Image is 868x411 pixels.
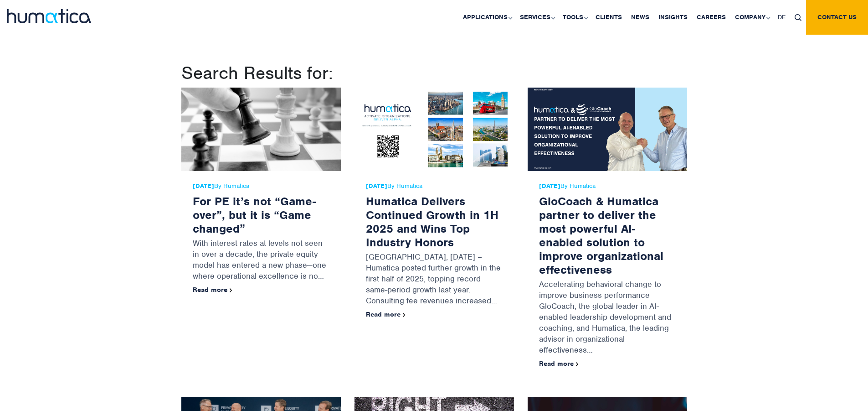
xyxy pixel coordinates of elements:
[795,14,801,21] img: search_icon
[539,182,560,190] strong: [DATE]
[366,249,503,311] p: [GEOGRAPHIC_DATA], [DATE] – Humatica posted further growth in the first half of 2025, topping rec...
[528,88,687,171] img: GloCoach & Humatica partner to deliver the most powerful AI-enabled solution to improve organizat...
[193,235,329,286] p: With interest rates at levels not seen in over a decade, the private equity model has entered a n...
[181,62,687,84] h1: Search Results for:
[366,182,387,190] strong: [DATE]
[193,182,329,190] span: By Humatica
[193,182,214,190] strong: [DATE]
[7,9,91,23] img: logo
[181,88,341,171] img: For PE it’s not “Game-over”, but it is “Game changed”
[366,182,503,190] span: By Humatica
[539,182,676,190] span: By Humatica
[576,362,579,366] img: arrowicon
[403,313,406,317] img: arrowicon
[539,359,579,368] a: Read more
[366,194,498,250] a: Humatica Delivers Continued Growth in 1H 2025 and Wins Top Industry Honors
[193,194,316,236] a: For PE it’s not “Game-over”, but it is “Game changed”
[230,288,232,292] img: arrowicon
[778,13,786,21] span: DE
[539,276,676,360] p: Accelerating behavioral change to improve business performance GloCoach, the global leader in AI-...
[366,310,406,318] a: Read more
[539,194,663,277] a: GloCoach & Humatica partner to deliver the most powerful AI-enabled solution to improve organizat...
[193,286,232,294] a: Read more
[354,88,514,171] img: Humatica Delivers Continued Growth in 1H 2025 and Wins Top Industry Honors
